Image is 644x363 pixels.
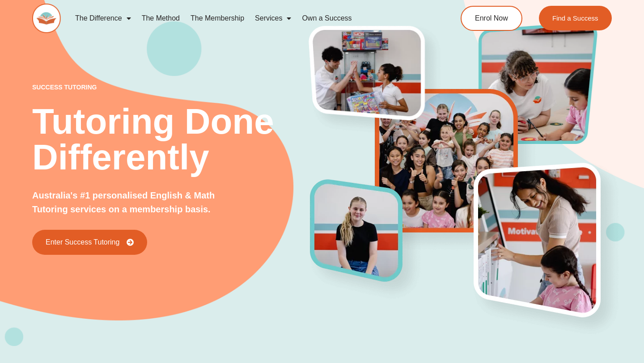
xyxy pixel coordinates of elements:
[461,6,522,31] a: Enrol Now
[70,8,136,29] a: The Difference
[136,8,185,29] a: The Method
[32,189,235,216] p: Australia's #1 personalised English & Math Tutoring services on a membership basis.
[70,8,428,29] nav: Menu
[32,230,147,255] a: Enter Success Tutoring
[250,8,297,29] a: Services
[32,84,310,90] p: success tutoring
[475,15,508,22] span: Enrol Now
[552,15,598,21] span: Find a Success
[32,104,310,175] h2: Tutoring Done Differently
[46,239,119,246] span: Enter Success Tutoring
[539,6,612,30] a: Find a Success
[185,8,250,29] a: The Membership
[297,8,357,29] a: Own a Success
